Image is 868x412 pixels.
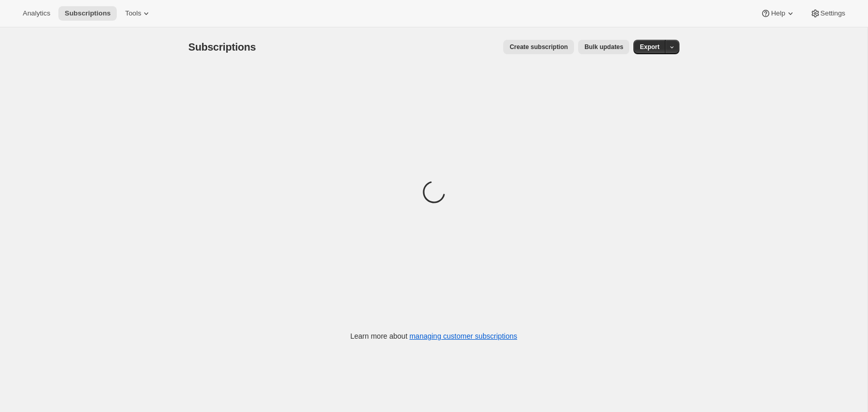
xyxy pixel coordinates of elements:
[189,41,256,53] span: Subscriptions
[509,43,568,51] span: Create subscription
[125,9,141,18] span: Tools
[58,6,117,21] button: Subscriptions
[820,9,845,18] span: Settings
[23,9,50,18] span: Analytics
[771,9,785,18] span: Help
[640,43,659,51] span: Export
[119,6,158,21] button: Tools
[633,40,665,54] button: Export
[584,43,623,51] span: Bulk updates
[804,6,851,21] button: Settings
[17,6,56,21] button: Analytics
[65,9,111,18] span: Subscriptions
[578,40,629,54] button: Bulk updates
[754,6,801,21] button: Help
[350,331,517,341] p: Learn more about
[503,40,574,54] button: Create subscription
[409,332,517,340] a: managing customer subscriptions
